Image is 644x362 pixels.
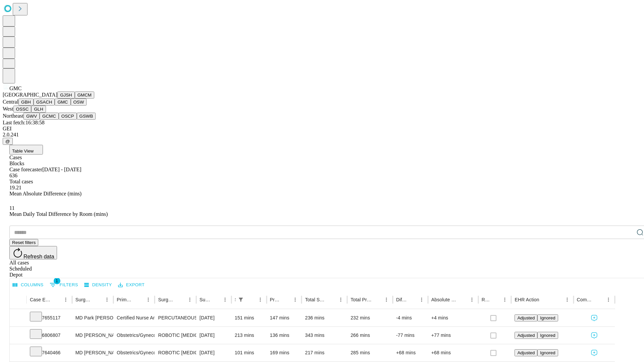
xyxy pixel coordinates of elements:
button: Menu [562,295,572,304]
div: 169 mins [270,344,299,361]
div: 266 mins [351,327,389,344]
div: 217 mins [305,344,344,361]
button: Show filters [48,280,80,290]
div: ROBOTIC [MEDICAL_DATA] [MEDICAL_DATA] REMOVAL TUBES AND OVARIES FOR UTERUS 250GM OR LESS [158,344,193,361]
div: +4 mins [431,309,475,326]
button: Ignored [537,332,558,339]
button: OSCP [59,113,77,120]
button: Refresh data [9,246,57,259]
span: Adjusted [517,333,535,338]
div: +68 mins [431,344,475,361]
span: Reset filters [12,240,36,245]
button: Menu [144,295,153,304]
span: 11 [9,205,14,211]
div: GEI [3,126,641,132]
button: GJSH [57,92,75,99]
div: 285 mins [351,344,389,361]
div: Resolved in EHR [482,297,490,302]
div: Absolute Difference [431,297,457,302]
button: Sort [134,295,144,304]
div: MD [PERSON_NAME] [75,344,110,361]
button: Export [116,280,146,290]
button: Adjusted [515,314,537,321]
div: Comments [577,297,594,302]
div: 7655117 [30,309,69,326]
button: GMC [55,99,70,106]
button: Menu [102,295,112,304]
div: 151 mins [235,309,263,326]
span: Central [3,99,18,105]
div: Obstetrics/Gynecology [117,344,151,361]
div: 6806807 [30,327,69,344]
div: Total Predicted Duration [351,297,372,302]
div: [DATE] [200,327,228,344]
div: 2.0.241 [3,132,641,138]
span: @ [5,139,10,144]
button: GSACH [34,99,55,106]
button: Density [83,280,114,290]
button: Reset filters [9,239,38,246]
div: 236 mins [305,309,344,326]
div: Surgery Name [158,297,175,302]
button: Ignored [537,349,558,356]
span: West [3,106,13,112]
div: ROBOTIC [MEDICAL_DATA] [MEDICAL_DATA] WITH REMOVAL TUBES AND/OR OVARIES FOR UTERUS GREATER THAN 2... [158,327,193,344]
button: Sort [281,295,290,304]
button: Menu [61,295,70,304]
button: Sort [594,295,604,304]
span: Ignored [540,315,555,320]
div: +77 mins [431,327,475,344]
button: Menu [382,295,391,304]
span: Northeast [3,113,23,119]
div: Surgery Date [200,297,210,302]
div: Difference [396,297,407,302]
div: Certified Nurse Anesthetist [117,309,151,326]
span: 1 [54,278,60,284]
div: Case Epic Id [30,297,51,302]
span: Adjusted [517,350,535,355]
span: Case forecaster [9,167,42,172]
button: Menu [336,295,345,304]
div: Primary Service [117,297,133,302]
div: MD [PERSON_NAME] [75,327,110,344]
button: Menu [467,295,477,304]
button: Sort [211,295,220,304]
button: GSWB [77,113,96,120]
div: 7640466 [30,344,69,361]
button: Sort [327,295,336,304]
button: Sort [176,295,185,304]
div: Surgeon Name [75,297,92,302]
button: Select columns [11,280,45,290]
button: Menu [185,295,195,304]
button: Menu [500,295,509,304]
div: PERCUTANEOUS NEPHROSTOLITHOTOMY OVER 2CM [158,309,193,326]
button: GLH [31,106,46,113]
button: Expand [13,312,23,324]
span: Last fetch: 16:38:58 [3,120,45,125]
button: Sort [246,295,256,304]
button: Menu [290,295,300,304]
button: Menu [417,295,426,304]
div: Obstetrics/Gynecology [117,327,151,344]
button: OSSC [13,106,32,113]
span: Total cases [9,179,33,184]
button: Sort [408,295,417,304]
div: 213 mins [235,327,263,344]
button: GMCM [75,92,94,99]
span: Table View [12,148,34,154]
span: Ignored [540,350,555,355]
span: Ignored [540,333,555,338]
div: 147 mins [270,309,299,326]
div: -4 mins [396,309,425,326]
button: Sort [372,295,382,304]
button: Expand [13,330,23,342]
div: EHR Action [515,297,539,302]
button: Sort [540,295,549,304]
button: Sort [52,295,61,304]
button: Menu [604,295,613,304]
button: Adjusted [515,332,537,339]
span: Refresh data [23,254,54,259]
span: Adjusted [517,315,535,320]
button: Table View [9,145,43,155]
span: 19.21 [9,185,21,190]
